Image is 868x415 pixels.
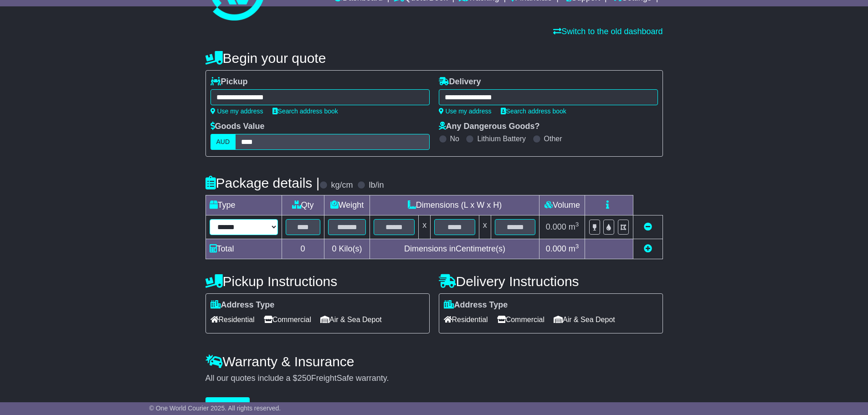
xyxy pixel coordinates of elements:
span: 250 [298,374,311,383]
h4: Warranty & Insurance [205,354,663,369]
td: Type [205,195,282,215]
td: x [479,215,491,239]
sup: 3 [575,221,579,228]
label: Goods Value [211,122,265,132]
td: Kilo(s) [324,239,370,259]
td: Qty [282,195,324,215]
td: x [419,215,431,239]
label: Address Type [444,300,508,310]
label: kg/cm [331,180,353,190]
sup: 3 [575,243,579,250]
td: Weight [324,195,370,215]
a: Use my address [439,108,492,115]
label: Pickup [211,77,248,87]
a: Search address book [501,108,566,115]
h4: Pickup Instructions [205,274,430,289]
a: Search address book [272,108,338,115]
td: Dimensions (L x W x H) [370,195,539,215]
span: Air & Sea Depot [320,313,382,327]
h4: Package details | [205,175,320,190]
span: Commercial [497,313,544,327]
td: Volume [539,195,585,215]
label: Address Type [211,300,275,310]
span: 0.000 [546,222,566,231]
label: Delivery [439,77,481,87]
span: 0.000 [546,244,566,253]
a: Remove this item [644,222,652,231]
td: Dimensions in Centimetre(s) [370,239,539,259]
label: No [450,134,459,143]
span: Commercial [264,313,311,327]
span: 0 [332,244,336,253]
span: m [569,244,579,253]
span: Residential [211,313,255,327]
span: © One World Courier 2025. All rights reserved. [149,405,281,412]
a: Switch to the old dashboard [553,27,663,36]
a: Add new item [644,244,652,253]
label: AUD [211,134,236,150]
h4: Delivery Instructions [439,274,663,289]
label: Any Dangerous Goods? [439,122,540,132]
span: Air & Sea Depot [554,313,615,327]
div: All our quotes include a $ FreightSafe warranty. [205,374,663,384]
td: Total [205,239,282,259]
label: lb/in [369,180,384,190]
h4: Begin your quote [205,51,663,66]
td: 0 [282,239,324,259]
span: Residential [444,313,488,327]
span: m [569,222,579,231]
label: Lithium Battery [477,134,526,143]
button: Get Quotes [205,397,250,413]
a: Use my address [211,108,263,115]
label: Other [544,134,562,143]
